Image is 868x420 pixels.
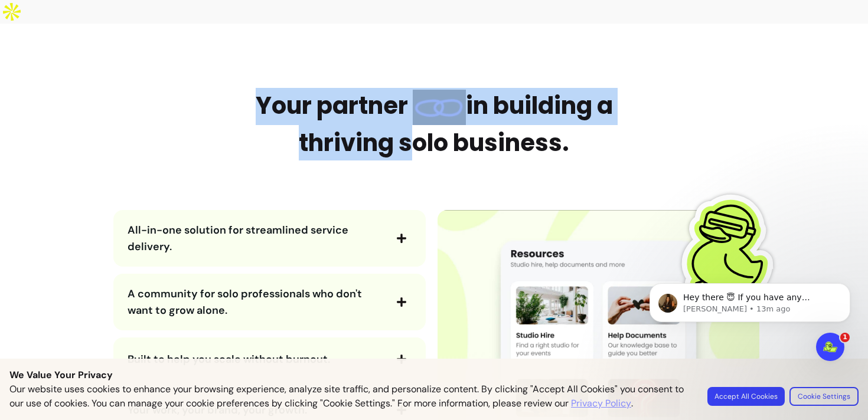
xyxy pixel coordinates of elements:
img: link Blue [413,90,466,125]
a: Privacy Policy [571,396,631,411]
button: Accept All Cookies [707,387,785,406]
button: Built to help you scale without burnout. [128,349,412,369]
span: 1 [840,333,850,342]
span: Built to help you scale without burnout. [128,352,330,366]
span: All-in-one solution for streamlined service delivery. [128,223,348,254]
p: We Value Your Privacy [9,368,859,382]
img: Fluum Duck sticker [671,192,789,310]
button: Cookie Settings [789,387,859,406]
button: All-in-one solution for streamlined service delivery. [128,222,412,255]
iframe: Intercom live chat [816,333,844,361]
h2: Your partner in building a thriving solo business. [242,88,626,160]
span: A community for solo professionals who don't want to grow alone. [128,287,362,317]
p: Our website uses cookies to enhance your browsing experience, analyze site traffic, and personali... [9,382,693,411]
iframe: Intercom notifications message [632,258,868,388]
button: A community for solo professionals who don't want to grow alone. [128,286,412,319]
